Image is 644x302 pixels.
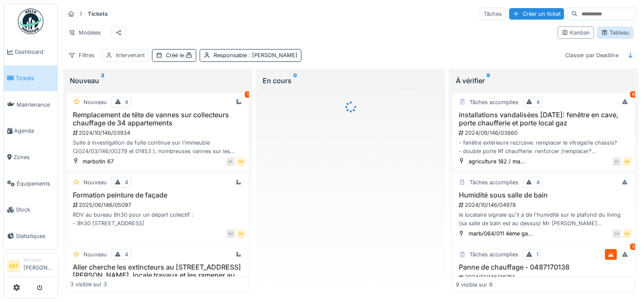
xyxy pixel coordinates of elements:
[166,51,192,59] div: Créé le
[83,157,114,166] div: marbotin 67
[4,39,57,65] a: Dashboard
[65,49,98,61] div: Filtres
[70,111,245,127] h3: Remplacement de tête de vannes sur collecteurs chauffage de 34 appartements
[456,281,492,289] div: 9 visible sur 9
[17,180,54,188] span: Équipements
[4,170,57,197] a: Équipements
[468,229,532,238] div: marb/064/011 4ème ga...
[84,10,111,18] strong: Tickets
[455,75,631,86] div: À vérifier
[458,201,631,209] div: 2024/10/146/04978
[456,111,631,127] h3: installations vandalisées [DATE]: fenêtre en cave, porte chaufferie et porte local gaz
[536,178,539,186] div: 4
[458,273,631,281] div: 2024/12/146/06751
[17,101,54,109] span: Maintenance
[65,26,105,39] div: Modèles
[613,229,621,238] div: CV
[70,263,245,288] h3: Aller cherche les extincteurs au [STREET_ADDRESS][PERSON_NAME], locale travaux et les ramener au ...
[4,65,57,92] a: Tickets
[480,8,506,20] div: Tâches
[456,211,631,227] div: le locataire signale qu'il a de l'humidité sur le plafond du living (sa salle de bain est au dess...
[456,263,631,271] h3: Panne de chauffage - 0487170138
[630,91,637,98] div: 9
[72,201,245,209] div: 2025/06/146/05097
[16,74,54,82] span: Tickets
[125,98,128,106] div: 4
[125,178,128,186] div: 4
[613,157,621,166] div: EF
[14,127,54,135] span: Agenda
[4,118,57,144] a: Agenda
[14,153,54,161] span: Zones
[72,129,245,137] div: 2024/10/146/03934
[23,257,54,263] div: Manager
[623,157,631,166] div: OH
[293,75,297,86] sup: 0
[4,223,57,250] a: Statistiques
[70,75,246,86] div: Nouveau
[601,29,630,37] div: Tableau
[469,250,518,258] div: Tâches accomplies
[536,250,538,258] div: 1
[263,75,438,86] div: En cours
[630,244,637,250] div: 3
[458,129,631,137] div: 2024/09/146/03660
[456,191,631,199] h3: Humidité sous salle de bain
[4,91,57,118] a: Maintenance
[83,98,107,106] div: Nouveau
[83,178,107,186] div: Nouveau
[70,191,245,199] h3: Formation peinture de façade
[101,75,104,86] sup: 3
[226,157,235,166] div: EF
[214,51,298,59] div: Responsable
[509,8,564,20] div: Créer un ticket
[237,157,245,166] div: OH
[456,139,631,155] div: - fenêtre extérieure rez/cave: remplacer le vitrage/le chassis? - double porte Rf chaufferie: ren...
[16,206,54,214] span: Stock
[536,98,539,106] div: 4
[116,51,145,59] div: Intervenant
[469,98,518,106] div: Tâches accomplies
[4,144,57,171] a: Zones
[7,257,54,277] a: OH Manager[PERSON_NAME]
[83,250,107,258] div: Nouveau
[247,52,298,58] span: : [PERSON_NAME]
[7,260,20,273] li: OH
[184,52,192,58] span: :
[561,29,590,37] div: Kanban
[561,49,622,61] div: Classer par Deadline
[18,9,43,34] img: Badge_color-CXgf-gQk.svg
[125,250,128,258] div: 4
[468,157,525,166] div: agriculture 182 / ma...
[245,91,251,98] div: 1
[70,139,245,155] div: Suite à investigation de fuite continue sur l'immeuble (2024/03/146/00279 et 01453 ), nombreuses ...
[23,257,54,275] li: [PERSON_NAME]
[486,75,489,86] sup: 9
[237,229,245,238] div: OH
[469,178,518,186] div: Tâches accomplies
[226,229,235,238] div: OH
[70,281,107,289] div: 3 visible sur 3
[4,197,57,223] a: Stock
[623,229,631,238] div: OH
[15,48,54,56] span: Dashboard
[16,232,54,240] span: Statistiques
[70,211,245,227] div: RDV au bureau 8h30 pour un départ collectif : - 9h30 [STREET_ADDRESS]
